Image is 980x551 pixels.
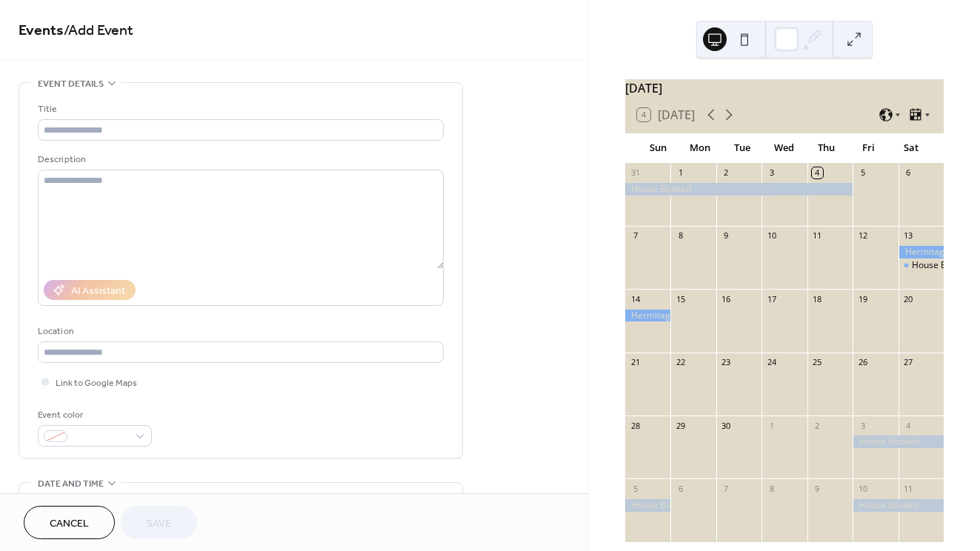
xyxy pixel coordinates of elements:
div: 10 [857,483,868,494]
span: / Add Event [64,16,133,45]
div: Title [38,101,441,117]
div: 1 [675,167,686,178]
div: House Booked [625,183,853,196]
div: 4 [903,420,914,431]
div: 13 [903,230,914,241]
div: 3 [766,167,777,178]
span: Cancel [50,516,89,532]
div: 3 [857,420,868,431]
button: Cancel [24,506,115,539]
div: Tue [721,133,764,163]
div: 5 [857,167,868,178]
span: Date and time [38,476,104,492]
div: Hermitage booked [625,310,670,322]
div: 2 [721,167,732,178]
a: Events [19,16,64,45]
div: 20 [903,293,914,304]
div: Mon [679,133,721,163]
div: 18 [812,293,823,304]
div: 11 [903,483,914,494]
div: 12 [857,230,868,241]
div: House Booked [899,259,944,272]
div: 23 [721,357,732,368]
div: 16 [721,293,732,304]
div: Description [38,152,441,167]
div: 26 [857,357,868,368]
div: 22 [675,357,686,368]
div: 8 [766,483,777,494]
div: 21 [630,357,641,368]
div: 1 [766,420,777,431]
div: 17 [766,293,777,304]
div: 27 [903,357,914,368]
div: Thu [805,133,847,163]
div: 9 [721,230,732,241]
div: 19 [857,293,868,304]
div: Event color [38,407,149,423]
div: 28 [630,420,641,431]
div: 9 [812,483,823,494]
div: 11 [812,230,823,241]
div: [DATE] [625,79,944,97]
div: 8 [675,230,686,241]
span: Link to Google Maps [56,375,137,391]
div: Sat [890,133,932,163]
div: House Booked [912,259,972,272]
div: Location [38,324,441,339]
div: 6 [675,483,686,494]
span: Event details [38,76,104,92]
div: Wed [763,133,805,163]
div: 24 [766,357,777,368]
div: Sun [637,133,679,163]
div: House Booked [853,435,944,448]
div: 30 [721,420,732,431]
div: 14 [630,293,641,304]
div: 7 [721,483,732,494]
div: House booked [853,499,944,512]
div: 10 [766,230,777,241]
div: 25 [812,357,823,368]
div: 5 [630,483,641,494]
div: Hermitage booked [899,246,944,258]
div: 15 [675,293,686,304]
div: 29 [675,420,686,431]
div: Fri [847,133,890,163]
div: 2 [812,420,823,431]
div: House Booked [625,499,670,512]
div: 31 [630,167,641,178]
div: 7 [630,230,641,241]
div: 4 [812,167,823,178]
div: 6 [903,167,914,178]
